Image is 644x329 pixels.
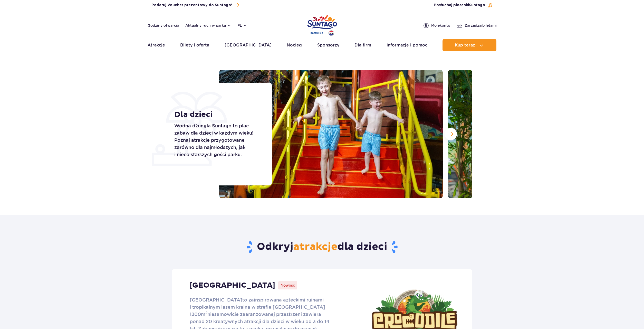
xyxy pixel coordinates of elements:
[148,23,179,28] a: Godziny otwarcia
[185,23,231,27] button: Aktualny ruch w parku
[180,39,209,51] a: Bilety i oferta
[434,3,485,8] span: Posłuchaj piosenki
[456,22,497,29] a: Zarządzajbiletami
[465,23,497,28] span: Zarządzaj biletami
[287,39,302,51] a: Nocleg
[174,122,260,158] p: Wodna dżungla Suntago to plac zabaw dla dzieci w każdym wieku! Poznaj atrakcje przygotowane zarów...
[455,43,475,48] span: Kup teraz
[354,39,371,51] a: Dla firm
[148,39,165,51] a: Atrakcje
[434,3,493,8] button: Posłuchaj piosenkiSuntago
[307,13,337,36] a: Park of Poland
[445,128,457,140] button: Następny slajd
[219,70,443,198] img: Dwaj uśmiechnięci chłopcy schodzący po kolorowych schodach zjeżdżalni w Suntago
[317,39,339,51] a: Sponsorzy
[443,39,496,51] button: Kup teraz
[423,22,450,29] a: Mojekonto
[174,110,260,119] h1: Dla dzieci
[172,240,472,254] h2: Odkryj dla dzieci
[151,2,239,8] a: Podaruj Voucher prezentowy do Suntago!
[237,23,247,28] button: pl
[225,39,272,51] a: [GEOGRAPHIC_DATA]
[151,3,232,8] span: Podaruj Voucher prezentowy do Suntago!
[469,3,485,7] span: Suntago
[387,39,427,51] a: Informacje i pomoc
[293,240,337,253] span: atrakcje
[431,23,450,28] span: Moje konto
